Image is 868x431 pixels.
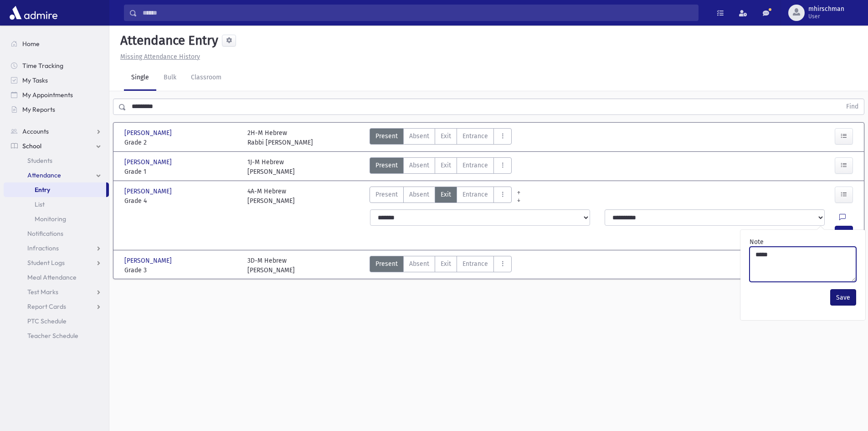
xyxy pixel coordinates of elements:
[124,187,174,196] span: [PERSON_NAME]
[441,190,451,199] span: Exit
[375,190,398,199] span: Present
[27,229,63,238] span: Notifications
[370,187,512,206] div: AttTypes
[22,91,73,99] span: My Appointments
[35,186,50,194] span: Entry
[4,299,109,314] a: Report Cards
[441,131,451,141] span: Exit
[750,237,764,247] label: Note
[124,167,238,177] span: Grade 1
[27,259,65,267] span: Student Logs
[27,317,67,325] span: PTC Schedule
[4,226,109,241] a: Notifications
[35,215,66,223] span: Monitoring
[247,128,313,147] div: 2H-M Hebrew Rabbi [PERSON_NAME]
[409,190,429,199] span: Absent
[124,138,238,147] span: Grade 2
[124,157,174,167] span: [PERSON_NAME]
[4,241,109,255] a: Infractions
[409,259,429,269] span: Absent
[409,131,429,141] span: Absent
[35,200,45,208] span: List
[120,53,200,61] u: Missing Attendance History
[22,127,49,135] span: Accounts
[4,328,109,343] a: Teacher Schedule
[124,265,238,275] span: Grade 3
[4,197,109,212] a: List
[370,157,512,177] div: AttTypes
[462,190,488,199] span: Entrance
[27,171,61,179] span: Attendance
[830,289,856,306] button: Save
[4,168,109,182] a: Attendance
[375,131,398,141] span: Present
[370,128,512,147] div: AttTypes
[441,259,451,269] span: Exit
[375,259,398,269] span: Present
[4,58,109,73] a: Time Tracking
[375,161,398,170] span: Present
[27,302,66,311] span: Report Cards
[409,161,429,170] span: Absent
[4,255,109,270] a: Student Logs
[4,285,109,299] a: Test Marks
[156,65,184,91] a: Bulk
[124,128,174,138] span: [PERSON_NAME]
[124,256,174,265] span: [PERSON_NAME]
[4,124,109,139] a: Accounts
[4,36,109,51] a: Home
[137,5,698,21] input: Search
[247,157,295,177] div: 1J-M Hebrew [PERSON_NAME]
[184,65,229,91] a: Classroom
[808,13,844,20] span: User
[27,288,58,296] span: Test Marks
[22,40,40,48] span: Home
[4,212,109,226] a: Monitoring
[27,156,52,165] span: Students
[22,105,55,114] span: My Reports
[124,65,156,91] a: Single
[4,88,109,102] a: My Appointments
[808,5,844,13] span: mhirschman
[117,33,218,48] h5: Attendance Entry
[4,153,109,168] a: Students
[4,73,109,88] a: My Tasks
[27,244,59,252] span: Infractions
[27,273,77,281] span: Meal Attendance
[117,53,200,61] a: Missing Attendance History
[4,270,109,285] a: Meal Attendance
[22,62,63,70] span: Time Tracking
[124,196,238,206] span: Grade 4
[462,131,488,141] span: Entrance
[7,4,60,22] img: AdmirePro
[4,102,109,117] a: My Reports
[4,314,109,328] a: PTC Schedule
[841,99,864,114] button: Find
[4,139,109,153] a: School
[27,332,78,340] span: Teacher Schedule
[462,161,488,170] span: Entrance
[370,256,512,275] div: AttTypes
[462,259,488,269] span: Entrance
[22,142,41,150] span: School
[441,161,451,170] span: Exit
[22,76,48,84] span: My Tasks
[4,182,106,197] a: Entry
[247,187,295,206] div: 4A-M Hebrew [PERSON_NAME]
[247,256,295,275] div: 3D-M Hebrew [PERSON_NAME]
